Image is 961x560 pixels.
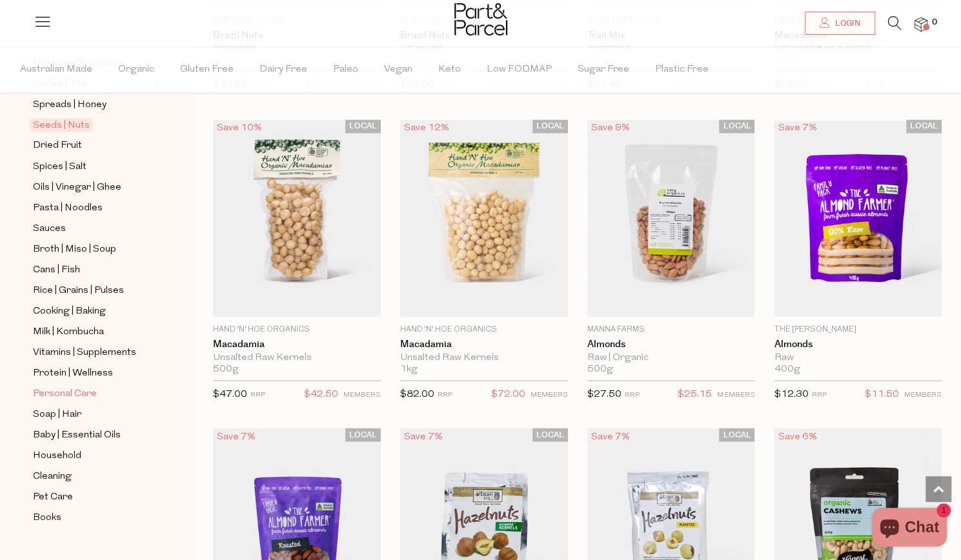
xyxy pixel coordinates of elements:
p: Manna Farms [587,323,755,335]
a: Seeds | Nuts [33,117,150,133]
span: Soap | Hair [33,406,81,422]
span: Paleo [333,47,358,92]
span: Seeds | Nuts [30,118,93,132]
inbox-online-store-chat: Shopify online store chat [868,508,951,550]
span: 1kg [400,363,418,375]
span: Keto [438,47,461,92]
span: $12.30 [774,389,808,399]
small: RRP [811,391,826,398]
a: Sauces [33,220,150,236]
small: MEMBERS [531,391,568,398]
p: The [PERSON_NAME] [774,323,942,335]
span: LOCAL [719,119,754,133]
span: Login [832,18,860,29]
div: Raw | Organic [587,352,755,363]
span: Sugar Free [578,47,629,92]
a: Household [33,447,150,463]
span: Organic [118,47,154,92]
span: Low FODMAP [487,47,552,92]
a: Milk | Kombucha [33,323,150,339]
span: Milk | Kombucha [33,324,104,339]
span: LOCAL [345,428,381,441]
span: Vitamins | Supplements [33,345,136,360]
a: Spices | Salt [33,158,150,174]
div: Save 12% [400,119,453,137]
span: $27.50 [587,389,622,399]
span: Cooking | Baking [33,303,106,319]
span: $72.00 [491,386,525,403]
span: Sauces [33,221,66,236]
a: Pasta | Noodles [33,199,150,215]
a: Oils | Vinegar | Ghee [33,179,150,195]
span: Plastic Free [655,47,709,92]
div: Unsalted Raw Kernels [213,352,381,363]
span: $25.15 [678,386,712,403]
a: Soap | Hair [33,406,150,422]
span: 400g [774,363,800,375]
span: Dried Fruit [33,138,82,154]
a: Books [33,509,150,525]
span: Broth | Miso | Soup [33,241,116,257]
span: Rice | Grains | Pulses [33,283,124,298]
span: Oils | Vinegar | Ghee [33,179,121,195]
small: MEMBERS [717,391,754,398]
small: MEMBERS [904,391,942,398]
span: Dairy Free [259,47,307,92]
div: Raw [774,352,942,363]
span: LOCAL [345,119,381,133]
span: 500g [587,363,613,375]
small: RRP [250,391,265,398]
span: Spreads | Honey [33,97,106,113]
span: Australian Made [20,47,92,92]
img: Macadamia [213,119,381,317]
a: Macadamia [400,338,568,350]
span: LOCAL [532,428,568,441]
span: Cans | Fish [33,262,80,277]
span: Household [33,448,81,463]
div: Save 6% [774,428,820,445]
img: Macadamia [400,119,568,317]
span: Personal Care [33,386,97,401]
div: Save 7% [400,428,447,445]
p: Hand 'n' Hoe Organics [213,323,381,335]
span: Cleaning [33,468,72,484]
span: LOCAL [532,119,568,133]
small: RRP [625,391,640,398]
a: Almonds [774,338,942,350]
div: Save 7% [213,428,259,445]
a: Cleaning [33,468,150,484]
a: Cooking | Baking [33,303,150,319]
span: $82.00 [400,389,434,399]
a: Broth | Miso | Soup [33,241,150,257]
a: Protein | Wellness [33,365,150,381]
span: LOCAL [906,119,942,133]
p: Hand 'n' Hoe Organics [400,323,568,335]
small: RRP [438,391,452,398]
a: Login [805,12,875,35]
span: LOCAL [719,428,754,441]
span: Gluten Free [180,47,234,92]
a: Macadamia [213,338,381,350]
span: 0 [929,17,940,28]
a: Personal Care [33,385,150,401]
div: Save 9% [587,119,634,137]
a: Cans | Fish [33,261,150,277]
a: 0 [915,17,927,31]
span: Pasta | Noodles [33,200,103,215]
a: Spreads | Honey [33,97,150,113]
span: Vegan [384,47,412,92]
div: Save 7% [587,428,634,445]
span: 500g [213,363,239,375]
a: Pet Care [33,488,150,505]
img: Almonds [587,119,755,317]
span: Books [33,510,61,525]
div: Unsalted Raw Kernels [400,352,568,363]
a: Dried Fruit [33,137,150,154]
a: Almonds [587,338,755,350]
a: Vitamins | Supplements [33,344,150,360]
small: MEMBERS [343,391,381,398]
span: Protein | Wellness [33,365,113,381]
div: Save 10% [213,119,266,137]
span: $42.50 [304,386,338,403]
span: $47.00 [213,389,247,399]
